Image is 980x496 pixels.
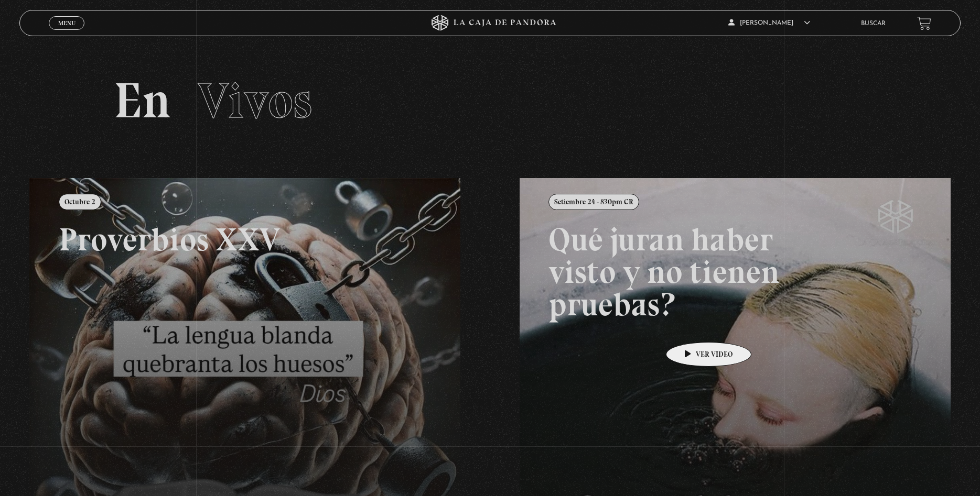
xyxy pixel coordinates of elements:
[58,20,76,26] span: Menu
[198,71,312,130] span: Vivos
[55,29,79,36] span: Cerrar
[114,76,866,126] h2: En
[861,20,886,27] a: Buscar
[917,16,931,30] a: View your shopping cart
[728,20,810,26] span: [PERSON_NAME]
